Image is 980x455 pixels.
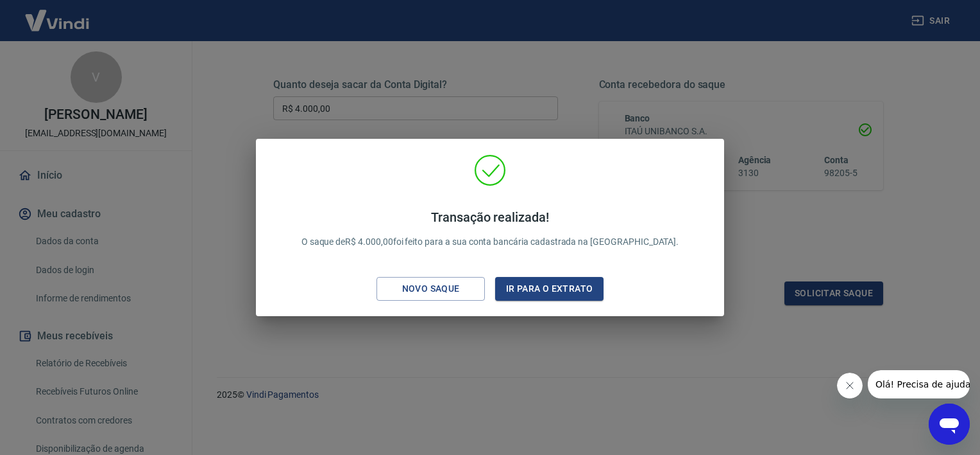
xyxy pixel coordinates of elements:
iframe: Fechar mensagem [837,373,863,398]
button: Ir para o extrato [495,277,604,301]
iframe: Mensagem da empresa [868,370,970,398]
button: Novo saque [376,277,485,301]
iframe: Botão para abrir a janela de mensagens [929,404,970,445]
p: O saque de R$ 4.000,00 foi feito para a sua conta bancária cadastrada na [GEOGRAPHIC_DATA]. [301,210,679,249]
span: Olá! Precisa de ajuda? [8,9,108,19]
h4: Transação realizada! [301,210,679,225]
div: Novo saque [387,281,475,297]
